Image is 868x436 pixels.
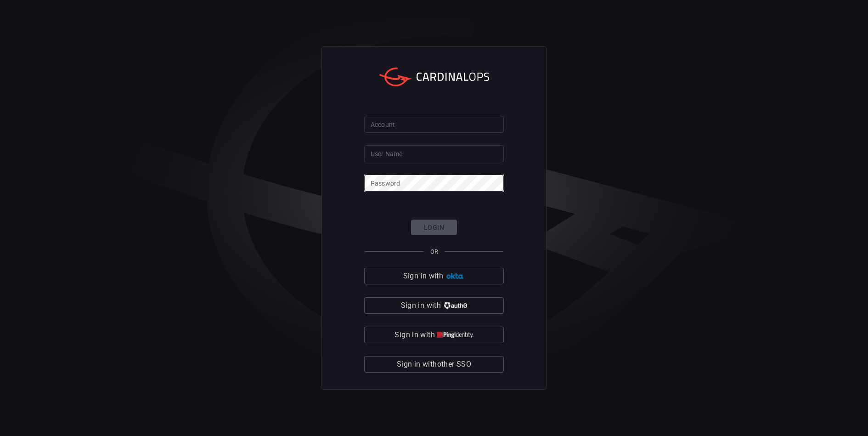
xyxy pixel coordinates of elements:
img: Ad5vKXme8s1CQAAAABJRU5ErkJggg== [445,273,465,280]
span: OR [430,248,438,255]
span: Sign in with [403,270,443,283]
button: Sign in with [364,297,504,314]
input: Type your account [364,116,504,133]
img: quu4iresuhQAAAABJRU5ErkJggg== [437,332,473,339]
button: Sign in with [364,327,504,343]
span: Sign in with [395,328,434,341]
span: Sign in with other SSO [397,358,471,371]
img: vP8Hhh4KuCH8AavWKdZY7RZgAAAAASUVORK5CYII= [443,302,467,309]
input: Type your user name [364,145,504,162]
button: Sign in with [364,268,504,284]
button: Sign in withother SSO [364,356,504,373]
span: Sign in with [401,299,441,312]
